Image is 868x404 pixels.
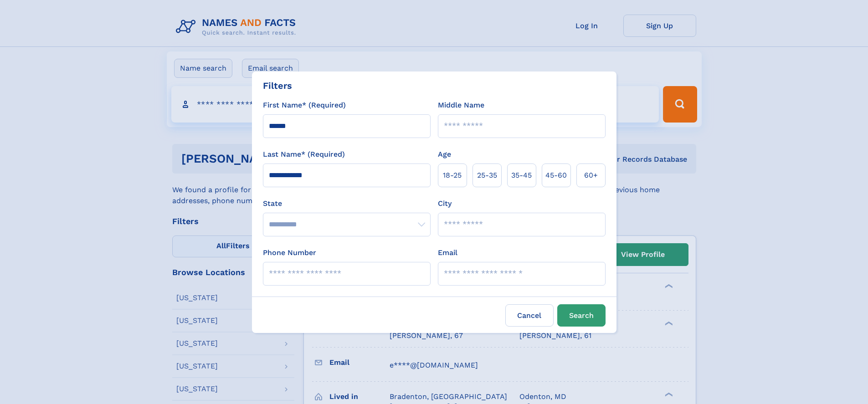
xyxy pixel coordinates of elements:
label: City [438,198,452,209]
button: Search [557,304,606,327]
span: 18‑25 [443,170,462,181]
label: Age [438,149,451,160]
label: Middle Name [438,100,484,111]
label: Email [438,247,457,258]
label: Phone Number [263,247,316,258]
span: 45‑60 [545,170,567,181]
span: 60+ [584,170,598,181]
label: State [263,198,431,209]
label: Last Name* (Required) [263,149,345,160]
div: Filters [263,79,292,92]
span: 35‑45 [511,170,532,181]
label: Cancel [505,304,554,327]
span: 25‑35 [477,170,497,181]
label: First Name* (Required) [263,100,346,111]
